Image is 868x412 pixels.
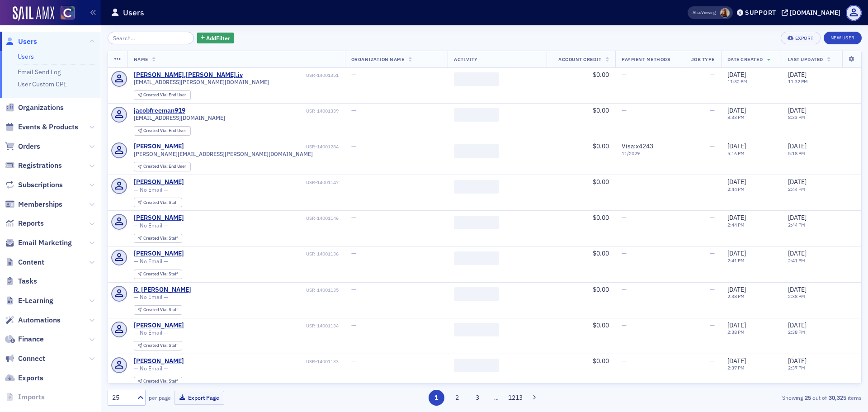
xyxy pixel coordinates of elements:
[143,164,186,169] div: End User
[788,142,807,150] span: [DATE]
[803,393,812,402] strong: 25
[134,79,269,85] span: [EMAIL_ADDRESS][PERSON_NAME][DOMAIN_NAME]
[134,365,168,372] span: — No Email —
[782,9,844,16] button: [DOMAIN_NAME]
[5,315,61,325] a: Automations
[134,322,184,330] div: [PERSON_NAME]
[134,222,168,229] span: — No Email —
[18,296,53,306] span: E-Learning
[727,321,746,329] span: [DATE]
[622,213,627,222] span: —
[18,37,37,47] span: Users
[18,122,78,132] span: Events & Products
[18,68,61,76] a: Email Send Log
[5,37,37,47] a: Users
[727,71,746,79] span: [DATE]
[788,285,807,294] span: [DATE]
[134,214,184,222] a: [PERSON_NAME]
[13,6,54,21] img: SailAMX
[193,287,339,293] div: USR-14001135
[727,56,763,62] span: Date Created
[143,307,169,313] span: Created Via :
[454,359,499,372] span: ‌
[18,142,40,152] span: Orders
[454,216,499,229] span: ‌
[5,296,53,306] a: E-Learning
[470,390,486,406] button: 3
[622,71,627,79] span: —
[143,342,169,348] span: Created Via :
[593,285,609,294] span: $0.00
[622,249,627,257] span: —
[727,329,745,335] time: 2:38 PM
[788,114,805,120] time: 8:33 PM
[143,163,169,169] span: Created Via :
[558,56,601,62] span: Account Credit
[185,359,339,365] div: USR-14001133
[134,142,184,151] a: [PERSON_NAME]
[788,257,805,264] time: 2:41 PM
[727,365,745,371] time: 2:37 PM
[143,128,169,133] span: Created Via :
[593,249,609,257] span: $0.00
[5,238,72,248] a: Email Marketing
[134,357,184,365] a: [PERSON_NAME]
[134,114,225,121] span: [EMAIL_ADDRESS][DOMAIN_NAME]
[143,379,178,384] div: Staff
[788,56,823,62] span: Last Updated
[143,199,169,205] span: Created Via :
[206,34,230,42] span: Add Filter
[185,180,339,185] div: USR-14001147
[185,144,339,150] div: USR-14001284
[351,285,356,294] span: —
[788,150,805,156] time: 5:18 PM
[454,287,499,301] span: ‌
[727,186,745,192] time: 2:44 PM
[143,236,178,241] div: Staff
[788,249,807,257] span: [DATE]
[134,178,184,186] div: [PERSON_NAME]
[5,122,78,132] a: Events & Products
[454,144,499,158] span: ‌
[18,315,61,325] span: Automations
[727,357,746,365] span: [DATE]
[490,393,503,402] span: …
[593,321,609,329] span: $0.00
[143,235,169,241] span: Created Via :
[143,93,186,98] div: End User
[622,151,675,156] span: 11 / 2029
[622,285,627,294] span: —
[143,343,178,348] div: Staff
[54,6,75,21] a: View Homepage
[710,142,715,150] span: —
[185,251,339,257] div: USR-14001136
[429,390,444,406] button: 1
[727,114,745,120] time: 8:33 PM
[454,56,477,62] span: Activity
[727,150,745,156] time: 5:16 PM
[18,334,44,344] span: Finance
[134,107,185,115] a: jacobfreeman919
[18,218,44,228] span: Reports
[622,178,627,186] span: —
[727,78,747,85] time: 11:32 PM
[710,357,715,365] span: —
[745,9,776,17] div: Support
[622,106,627,114] span: —
[727,285,746,294] span: [DATE]
[61,6,75,20] img: SailAMX
[134,270,182,279] div: Created Via: Staff
[174,391,224,405] button: Export Page
[710,285,715,294] span: —
[593,213,609,222] span: $0.00
[18,80,67,88] a: User Custom CPE
[18,161,62,170] span: Registrations
[18,354,45,364] span: Connect
[134,294,168,300] span: — No Email —
[788,186,805,192] time: 2:44 PM
[5,180,63,190] a: Subscriptions
[134,151,313,157] span: [PERSON_NAME][EMAIL_ADDRESS][PERSON_NAME][DOMAIN_NAME]
[593,142,609,150] span: $0.00
[185,323,339,329] div: USR-14001134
